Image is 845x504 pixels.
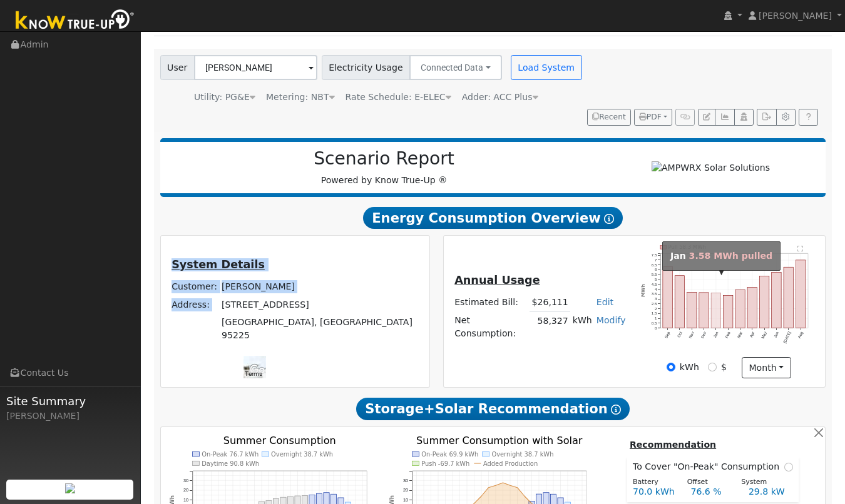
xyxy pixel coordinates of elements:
[699,293,709,328] rect: onclick=""
[517,486,519,488] circle: onclick=""
[166,148,602,187] div: Powered by Know True-Up ®
[202,460,259,466] text: Daytime 90.8 kWh
[495,485,497,486] circle: onclick=""
[724,295,734,328] rect: onclick=""
[65,483,75,493] img: retrieve
[570,312,594,343] td: kWh
[784,267,794,328] rect: onclick=""
[530,312,570,343] td: 58,327
[587,109,631,126] button: Recent
[511,55,582,80] button: Load System
[271,451,333,458] text: Overnight 38.7 kWh
[655,296,657,301] text: 3
[712,293,722,328] rect: onclick=""
[422,460,470,466] text: Push -69.7 kWh
[488,486,490,488] circle: onclick=""
[757,109,776,126] button: Export Interval Data
[798,245,804,251] text: 
[652,161,770,174] img: AMPWRX Solar Solutions
[409,55,502,80] button: Connected Data
[220,278,421,296] td: [PERSON_NAME]
[652,272,657,276] text: 5.5
[680,477,735,488] div: Offset
[611,405,621,415] i: Show Help
[687,292,697,328] rect: onclick=""
[796,260,806,328] rect: onclick=""
[322,55,410,80] span: Electricity Usage
[510,485,511,486] circle: onclick=""
[664,331,671,339] text: Sep
[749,331,755,338] text: Apr
[774,331,781,339] text: Jun
[202,451,259,458] text: On-Peak 76.7 kWh
[453,312,530,343] td: Net Consumption:
[597,297,613,307] a: Edit
[783,331,792,344] text: [DATE]
[462,91,538,104] div: Adder: ACC Plus
[484,460,538,466] text: Added Production
[454,274,540,286] u: Annual Usage
[715,109,734,126] button: Multi-Series Graph
[172,258,265,271] u: System Details
[183,478,188,483] text: 30
[737,331,744,339] text: Mar
[266,91,335,104] div: Metering: NBT
[639,113,662,121] span: PDF
[652,291,657,296] text: 3.5
[481,495,483,497] circle: onclick=""
[652,282,657,286] text: 4.5
[721,361,727,374] label: $
[247,362,288,378] img: Google
[160,55,195,80] span: User
[797,331,804,339] text: Aug
[170,278,220,296] td: Customer:
[356,398,629,420] span: Storage+Solar Recommendation
[655,306,657,311] text: 2
[772,272,782,328] rect: onclick=""
[655,316,657,320] text: 1
[503,481,504,483] circle: onclick=""
[183,487,188,493] text: 20
[675,275,685,328] rect: onclick=""
[652,311,657,315] text: 1.5
[698,109,715,126] button: Edit User
[530,294,570,312] td: $26,111
[220,296,421,313] td: [STREET_ADDRESS]
[735,477,789,488] div: System
[652,321,657,325] text: 0.5
[597,315,626,325] a: Modify
[6,410,134,423] div: [PERSON_NAME]
[734,109,754,126] button: Login As
[652,253,657,257] text: 7.5
[684,485,742,498] div: 76.6 %
[346,92,451,102] span: Alias: HB10P
[630,440,716,450] u: Recommendation
[245,370,262,377] a: Terms (opens in new tab)
[655,326,657,330] text: 0
[655,277,657,281] text: 5
[220,313,421,344] td: [GEOGRAPHIC_DATA], [GEOGRAPHIC_DATA] 95225
[604,214,614,224] i: Show Help
[663,266,673,328] rect: onclick=""
[655,258,657,262] text: 7
[680,361,699,374] label: kWh
[742,485,799,498] div: 29.8 kW
[403,478,408,483] text: 30
[9,7,141,35] img: Know True-Up
[742,357,791,378] button: month
[170,296,220,313] td: Address:
[363,207,622,229] span: Energy Consumption Overview
[6,393,134,410] span: Site Summary
[416,435,583,446] text: Summer Consumption with Solar
[748,288,758,328] rect: onclick=""
[223,435,337,446] text: Summer Consumption
[626,485,684,498] div: 70.0 kWh
[173,148,595,169] h2: Scenario Report
[194,91,255,104] div: Utility: PG&E
[633,460,784,473] span: To Cover "On-Peak" Consumption
[670,251,686,261] strong: Jan
[667,363,675,371] input: kWh
[735,290,745,328] rect: onclick=""
[422,451,479,458] text: On-Peak 69.9 kWh
[799,109,818,126] a: Help Link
